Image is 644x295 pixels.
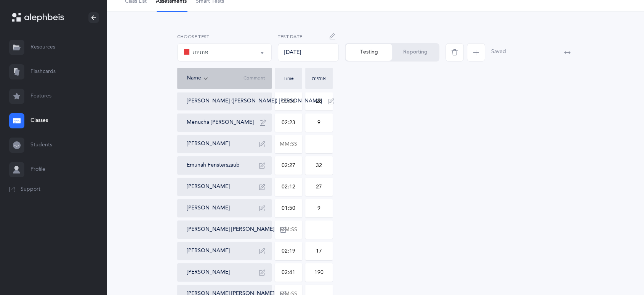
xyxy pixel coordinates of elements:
[187,74,244,83] div: Name
[275,114,302,131] input: MM:SS
[275,135,302,153] input: MM:SS
[187,162,240,169] button: Emunah Fensterszaub
[278,43,339,62] div: [DATE]
[177,43,272,62] button: אותיות
[187,140,230,148] button: [PERSON_NAME]
[277,76,300,81] div: Time
[491,49,506,55] span: Saved
[187,269,230,276] button: [PERSON_NAME]
[275,199,302,217] input: MM:SS
[606,257,635,286] iframe: Drift Widget Chat Controller
[307,76,331,81] div: אותיות
[275,157,302,174] input: MM:SS
[187,183,230,191] button: [PERSON_NAME]
[187,97,322,105] button: [PERSON_NAME] ([PERSON_NAME]) [PERSON_NAME]
[244,75,265,81] span: Comment
[275,221,302,238] input: MM:SS
[275,178,302,196] input: MM:SS
[177,33,272,40] label: Choose test
[275,92,302,110] input: 00:00
[187,247,230,255] button: [PERSON_NAME]
[184,48,208,57] div: אותיות
[278,33,339,40] label: Test Date
[187,204,230,212] button: [PERSON_NAME]
[275,242,302,260] input: MM:SS
[21,186,40,193] span: Support
[187,119,254,126] button: Menucha [PERSON_NAME]
[187,226,274,233] button: [PERSON_NAME] [PERSON_NAME]
[275,264,302,281] input: MM:SS
[392,44,439,61] button: Reporting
